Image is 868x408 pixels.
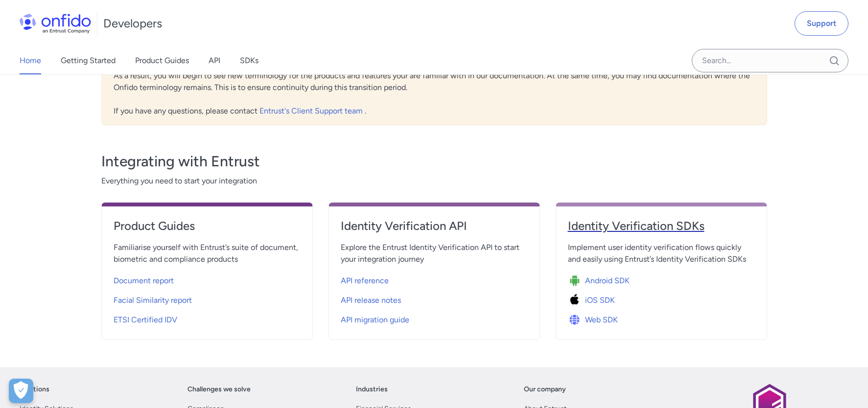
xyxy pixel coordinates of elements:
a: API reference [341,269,528,289]
a: Entrust's Client Support team [259,106,365,115]
h4: Identity Verification API [341,218,528,234]
div: Following the acquisition of Onfido by Entrust, Onfido is now Entrust Identity Verification. As a... [101,38,767,125]
span: API migration guide [341,314,409,326]
a: Identity Verification SDKs [568,218,755,242]
span: Familiarise yourself with Entrust’s suite of document, biometric and compliance products [114,242,301,265]
a: Product Guides [114,218,301,242]
span: Document report [114,275,174,287]
span: Web SDK [585,314,618,326]
a: Icon iOS SDKiOS SDK [568,289,755,308]
span: Explore the Entrust Identity Verification API to start your integration journey [341,242,528,265]
a: Support [795,11,848,36]
a: ETSI Certified IDV [114,308,301,328]
a: API migration guide [341,308,528,328]
a: Product Guides [135,47,189,74]
a: API [209,47,220,74]
a: SDKs [240,47,258,74]
a: Getting Started [61,47,116,74]
h4: Product Guides [114,218,301,234]
h1: Developers [103,16,162,31]
a: API release notes [341,289,528,308]
img: Icon iOS SDK [568,294,585,307]
a: Facial Similarity report [114,289,301,308]
a: Industries [356,384,388,395]
span: Implement user identity verification flows quickly and easily using Entrust’s Identity Verificati... [568,242,755,265]
span: API release notes [341,295,401,306]
span: ETSI Certified IDV [114,314,177,326]
input: Onfido search input field [692,49,848,72]
a: Challenges we solve [188,384,251,395]
span: Everything you need to start your integration [101,175,767,187]
a: Identity Verification API [341,218,528,242]
a: Document report [114,269,301,289]
span: Facial Similarity report [114,295,192,306]
img: Icon Android SDK [568,274,585,288]
h3: Integrating with Entrust [101,152,767,171]
img: Onfido Logo [20,14,91,33]
h4: Identity Verification SDKs [568,218,755,234]
span: iOS SDK [585,295,615,306]
a: Home [20,47,41,74]
a: Our company [524,384,566,395]
a: Icon Android SDKAndroid SDK [568,269,755,289]
a: Icon Web SDKWeb SDK [568,308,755,328]
img: Icon Web SDK [568,313,585,327]
span: API reference [341,275,389,287]
button: Open Preferences [9,379,33,403]
a: Solutions [20,384,49,395]
div: Cookie Preferences [9,379,33,403]
span: Android SDK [585,275,630,287]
